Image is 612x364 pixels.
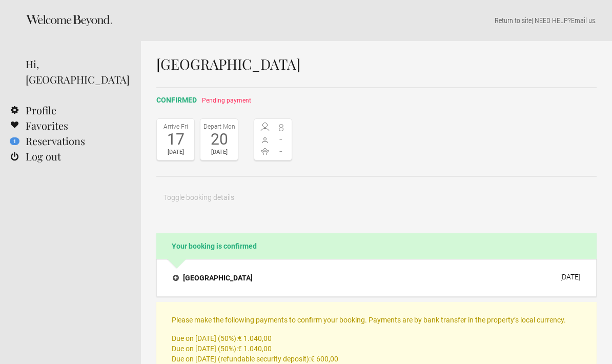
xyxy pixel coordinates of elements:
[156,15,597,26] p: | NEED HELP? .
[159,147,192,157] div: [DATE]
[159,132,192,147] div: 17
[203,122,235,132] div: Depart Mon
[172,315,581,325] p: Please make the following payments to confirm your booking. Payments are by bank transfer in the ...
[273,123,290,133] span: 8
[156,233,597,259] h2: Your booking is confirmed
[495,16,532,25] a: Return to site
[173,273,253,283] h4: [GEOGRAPHIC_DATA]
[156,95,597,106] h2: confirmed
[273,134,290,145] span: -
[560,273,580,281] div: [DATE]
[203,132,235,147] div: 20
[10,137,19,145] flynt-notification-badge: 1
[238,334,272,342] flynt-currency: € 1.040,00
[156,187,241,208] button: Toggle booking details
[571,16,595,25] a: Email us
[26,56,126,87] div: Hi, [GEOGRAPHIC_DATA]
[273,146,290,156] span: -
[159,122,192,132] div: Arrive Fri
[156,56,597,72] h1: [GEOGRAPHIC_DATA]
[203,147,235,157] div: [DATE]
[202,97,251,104] span: Pending payment
[311,355,338,363] flynt-currency: € 600,00
[165,267,588,289] button: [GEOGRAPHIC_DATA] [DATE]
[238,345,272,353] flynt-currency: € 1.040,00
[172,333,581,364] p: Due on [DATE] (50%): Due on [DATE] (50%): Due on [DATE] (refundable security deposit):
